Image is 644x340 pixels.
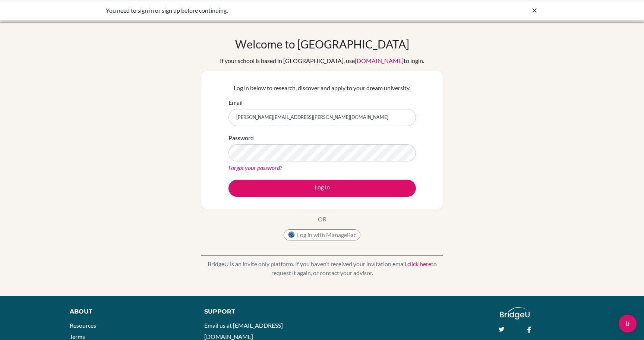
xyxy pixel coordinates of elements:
[318,215,326,224] p: OR
[228,133,254,142] label: Password
[619,315,637,333] div: Open Intercom Messenger
[235,37,409,51] h1: Welcome to [GEOGRAPHIC_DATA]
[228,84,416,92] p: Log in below to research, discover and apply to your dream university.
[228,164,282,171] a: Forgot your password?
[407,260,431,267] a: click here
[204,307,314,316] div: Support
[500,307,530,319] img: logo_white@2x-f4f0deed5e89b7ecb1c2cc34c3e3d731f90f0f143d5ea2071677605dd97b5244.png
[220,56,424,65] div: If your school is based in [GEOGRAPHIC_DATA], use to login.
[106,6,426,15] div: You need to sign in or sign up before continuing.
[284,229,360,240] button: Log in with ManageBac
[204,322,283,340] a: Email us at [EMAIL_ADDRESS][DOMAIN_NAME]
[228,98,243,107] label: Email
[228,180,416,197] button: Log in
[70,322,96,329] a: Resources
[70,307,187,316] div: About
[201,259,443,277] p: BridgeU is an invite only platform. If you haven’t received your invitation email, to request it ...
[355,57,404,64] a: [DOMAIN_NAME]
[70,333,85,340] a: Terms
